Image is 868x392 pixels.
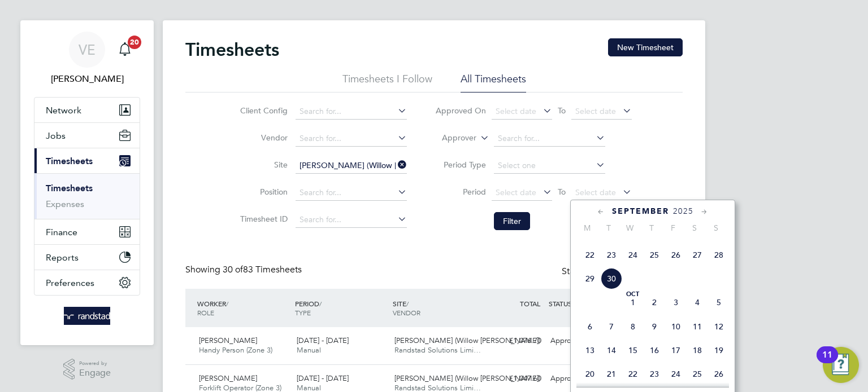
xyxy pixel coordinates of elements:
[665,292,687,313] span: 3
[194,293,292,323] div: WORKER
[665,340,687,361] span: 17
[598,223,619,233] span: T
[496,106,536,116] span: Select date
[34,245,140,270] button: Reports
[612,206,669,216] span: September
[199,345,272,355] span: Handy Person (Zone 3)
[296,185,407,201] input: Search for...
[342,72,432,93] li: Timesheets I Follow
[393,308,420,317] span: VENDOR
[435,105,486,116] label: Approved On
[601,340,622,361] span: 14
[684,223,705,233] span: S
[34,270,140,295] button: Preferences
[319,299,322,308] span: /
[576,223,598,233] span: M
[601,244,622,266] span: 23
[546,293,605,314] div: STATUS
[435,187,486,197] label: Period
[34,72,140,86] span: Vicky Egan
[226,299,228,308] span: /
[687,316,708,337] span: 11
[296,131,407,147] input: Search for...
[644,316,665,337] span: 9
[406,299,409,308] span: /
[46,105,81,116] span: Network
[79,42,96,57] span: VE
[622,244,644,266] span: 24
[426,133,476,144] label: Approver
[46,199,84,209] a: Expenses
[390,293,488,323] div: SITE
[237,105,288,116] label: Client Config
[823,347,859,383] button: Open Resource Center, 11 new notifications
[554,184,569,199] span: To
[705,223,727,233] span: S
[295,308,311,317] span: TYPE
[197,308,214,317] span: ROLE
[687,292,708,313] span: 4
[546,332,605,350] div: Approved
[562,264,660,280] div: Status
[644,244,665,266] span: 25
[687,244,708,266] span: 27
[673,206,693,216] span: 2025
[237,214,288,224] label: Timesheet ID
[641,223,662,233] span: T
[237,160,288,170] label: Site
[199,373,257,383] span: [PERSON_NAME]
[622,340,644,361] span: 15
[34,219,140,244] button: Finance
[708,292,730,313] span: 5
[34,32,140,86] a: VE[PERSON_NAME]
[822,355,832,369] div: 11
[46,130,66,141] span: Jobs
[708,244,730,266] span: 28
[297,373,349,383] span: [DATE] - [DATE]
[237,187,288,197] label: Position
[237,133,288,143] label: Vendor
[608,38,683,56] button: New Timesheet
[128,36,141,49] span: 20
[579,316,601,337] span: 6
[579,244,601,266] span: 22
[687,363,708,385] span: 25
[34,307,140,325] a: Go to home page
[687,340,708,361] span: 18
[644,292,665,313] span: 2
[575,187,616,197] span: Select date
[63,359,111,380] a: Powered byEngage
[708,316,730,337] span: 12
[579,268,601,289] span: 29
[665,316,687,337] span: 10
[546,369,605,388] div: Approved
[494,212,530,230] button: Filter
[297,345,321,355] span: Manual
[297,336,349,345] span: [DATE] - [DATE]
[34,98,140,122] button: Network
[79,359,111,368] span: Powered by
[64,307,111,325] img: randstad-logo-retina.png
[579,363,601,385] span: 20
[185,38,279,61] h2: Timesheets
[575,106,616,116] span: Select date
[394,373,540,383] span: [PERSON_NAME] (Willow [PERSON_NAME])
[435,160,486,170] label: Period Type
[46,252,79,263] span: Reports
[708,340,730,361] span: 19
[665,244,687,266] span: 26
[114,32,136,68] a: 20
[494,131,605,147] input: Search for...
[34,148,140,173] button: Timesheets
[579,340,601,361] span: 13
[46,278,94,288] span: Preferences
[223,264,302,275] span: 83 Timesheets
[496,187,536,197] span: Select date
[494,158,605,174] input: Select one
[708,363,730,385] span: 26
[296,104,407,120] input: Search for...
[487,369,546,388] div: £1,047.60
[394,336,540,345] span: [PERSON_NAME] (Willow [PERSON_NAME])
[487,332,546,350] div: £1,076.70
[461,72,526,93] li: All Timesheets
